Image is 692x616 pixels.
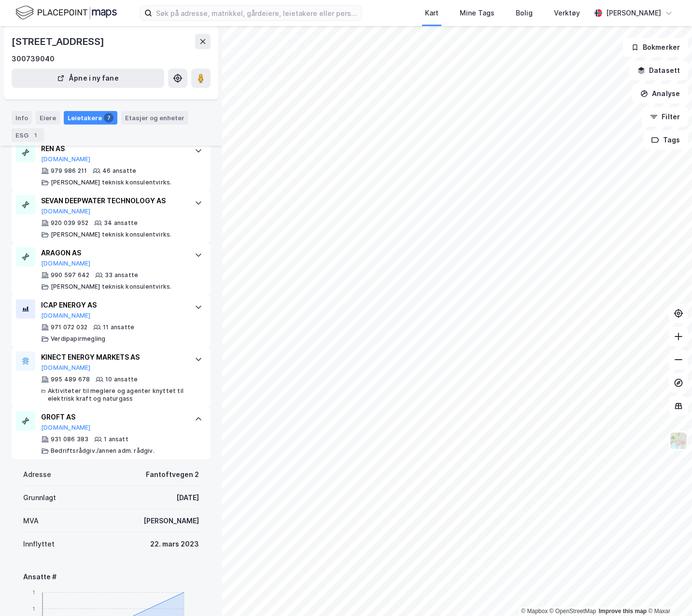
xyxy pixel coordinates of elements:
[152,6,361,20] input: Søk på adresse, matrikkel, gårdeiere, leietakere eller personer
[104,435,128,443] div: 1 ansatt
[146,469,199,480] div: Fantoftvegen 2
[51,376,90,383] div: 995 489 678
[12,111,32,125] div: Info
[150,538,199,550] div: 22. mars 2023
[51,323,87,331] div: 971 072 032
[32,589,35,595] tspan: 1
[41,155,91,163] button: [DOMAIN_NAME]
[23,571,199,583] div: Ansatte #
[51,167,87,175] div: 979 986 211
[51,447,155,455] div: Bedriftsrådgiv./annen adm. rådgiv.
[12,128,44,142] div: ESG
[125,113,184,122] div: Etasjer og enheter
[41,208,91,215] button: [DOMAIN_NAME]
[51,335,105,343] div: Verdipapirmegling
[105,271,138,279] div: 33 ansatte
[669,432,688,450] img: Z
[521,608,548,615] a: Mapbox
[629,61,688,80] button: Datasett
[41,247,185,259] div: ARAGON AS
[41,260,91,267] button: [DOMAIN_NAME]
[32,605,35,611] tspan: 1
[104,219,138,227] div: 34 ansatte
[41,299,185,311] div: ICAP ENERGY AS
[41,424,91,432] button: [DOMAIN_NAME]
[643,130,688,150] button: Tags
[632,84,688,103] button: Analyse
[103,323,134,331] div: 11 ansatte
[41,195,185,207] div: SEVAN DEEPWATER TECHNOLOGY AS
[23,492,56,504] div: Grunnlagt
[41,364,91,372] button: [DOMAIN_NAME]
[554,7,580,19] div: Verktøy
[102,167,136,175] div: 46 ansatte
[64,111,117,125] div: Leietakere
[606,7,661,19] div: [PERSON_NAME]
[41,351,185,363] div: KINECT ENERGY MARKETS AS
[104,113,113,123] div: 7
[51,219,88,227] div: 920 039 952
[51,271,89,279] div: 990 597 642
[23,515,39,527] div: MVA
[23,538,55,550] div: Innflyttet
[12,53,55,65] div: 300739040
[425,7,438,19] div: Kart
[599,608,647,615] a: Improve this map
[460,7,494,19] div: Mine Tags
[15,4,117,21] img: logo.f888ab2527a4732fd821a326f86c7f29.svg
[41,143,185,154] div: REN AS
[12,34,106,49] div: [STREET_ADDRESS]
[41,411,185,423] div: GROFT AS
[30,130,40,140] div: 1
[48,387,185,403] div: Aktiviteter til meglere og agenter knyttet til elektrisk kraft og naturgass
[176,492,199,504] div: [DATE]
[623,38,688,57] button: Bokmerker
[105,376,138,383] div: 10 ansatte
[23,469,51,480] div: Adresse
[36,111,60,125] div: Eiere
[644,570,692,616] iframe: Chat Widget
[516,7,533,19] div: Bolig
[51,435,88,443] div: 931 086 383
[12,69,164,88] button: Åpne i ny fane
[550,608,596,615] a: OpenStreetMap
[642,107,688,126] button: Filter
[51,179,171,186] div: [PERSON_NAME] teknisk konsulentvirks.
[143,515,199,527] div: [PERSON_NAME]
[41,312,91,320] button: [DOMAIN_NAME]
[51,283,171,291] div: [PERSON_NAME] teknisk konsulentvirks.
[51,231,171,238] div: [PERSON_NAME] teknisk konsulentvirks.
